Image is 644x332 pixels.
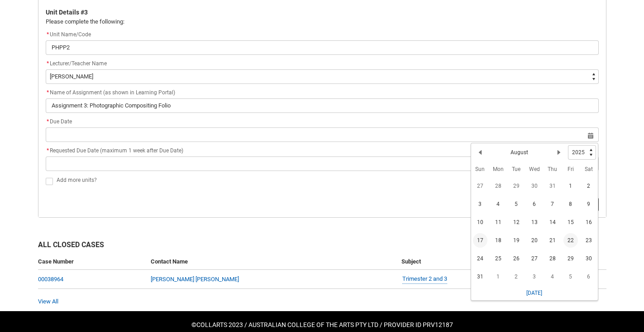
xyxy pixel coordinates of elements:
[562,177,580,195] td: 2025-08-01
[38,254,147,270] th: Case Number
[473,179,487,193] span: 27
[473,251,487,266] span: 24
[38,298,58,305] a: View All Cases
[563,233,578,248] span: 22
[544,249,562,268] td: 2025-08-28
[562,249,580,268] td: 2025-08-29
[507,177,525,195] td: 2025-07-29
[562,268,580,286] td: 2025-09-05
[489,231,507,249] td: 2025-08-18
[527,179,542,193] span: 30
[525,213,544,231] td: 2025-08-13
[563,251,578,266] span: 29
[525,195,544,213] td: 2025-08-06
[526,286,543,300] button: [DATE]
[527,251,542,266] span: 27
[512,166,520,172] abbr: Tuesday
[544,268,562,286] td: 2025-09-04
[544,213,562,231] td: 2025-08-14
[47,147,49,154] abbr: required
[471,268,489,286] td: 2025-08-31
[38,276,63,283] a: 00038964
[489,268,507,286] td: 2025-09-01
[475,166,485,172] abbr: Sunday
[50,60,107,67] span: Lecturer/Teacher Name
[491,197,506,211] span: 4
[47,60,49,67] abbr: required
[580,213,598,231] td: 2025-08-16
[580,268,598,286] td: 2025-09-06
[562,213,580,231] td: 2025-08-15
[509,215,524,229] span: 12
[507,268,525,286] td: 2025-09-02
[509,269,524,284] span: 2
[46,31,91,38] span: Unit Name/Code
[398,254,547,270] th: Subject
[545,197,560,211] span: 7
[507,249,525,268] td: 2025-08-26
[580,249,598,268] td: 2025-08-30
[562,231,580,249] td: 2025-08-22
[580,231,598,249] td: 2025-08-23
[580,195,598,213] td: 2025-08-09
[509,197,524,211] span: 5
[545,179,560,193] span: 31
[507,195,525,213] td: 2025-08-05
[582,233,596,248] span: 23
[544,195,562,213] td: 2025-08-07
[493,166,504,172] abbr: Monday
[491,269,506,284] span: 1
[509,251,524,266] span: 26
[491,179,506,193] span: 28
[473,215,487,229] span: 10
[529,166,540,172] abbr: Wednesday
[471,143,598,301] div: Date picker: August
[545,269,560,284] span: 4
[47,89,49,96] abbr: required
[489,213,507,231] td: 2025-08-11
[147,254,398,270] th: Contact Name
[545,215,560,229] span: 14
[473,145,487,160] button: Previous Month
[568,166,574,172] abbr: Friday
[507,231,525,249] td: 2025-08-19
[473,197,487,211] span: 3
[402,274,447,284] a: Trimester 2 and 3
[46,17,599,26] p: Please complete the following:
[473,233,487,248] span: 17
[509,233,524,248] span: 19
[552,145,566,160] button: Next Month
[46,89,175,96] span: Name of Assignment (as shown in Learning Portal)
[525,231,544,249] td: 2025-08-20
[563,179,578,193] span: 1
[46,9,88,16] b: Unit Details #3
[563,197,578,211] span: 8
[527,269,542,284] span: 3
[471,213,489,231] td: 2025-08-10
[510,148,528,156] h2: August
[582,215,596,229] span: 16
[525,249,544,268] td: 2025-08-27
[548,166,557,172] abbr: Thursday
[491,251,506,266] span: 25
[544,231,562,249] td: 2025-08-21
[471,249,489,268] td: 2025-08-24
[489,249,507,268] td: 2025-08-25
[582,197,596,211] span: 9
[489,195,507,213] td: 2025-08-04
[525,177,544,195] td: 2025-07-30
[489,177,507,195] td: 2025-07-28
[527,197,542,211] span: 6
[563,215,578,229] span: 15
[582,251,596,266] span: 30
[527,233,542,248] span: 20
[471,177,489,195] td: 2025-07-27
[545,233,560,248] span: 21
[562,195,580,213] td: 2025-08-08
[491,233,506,248] span: 18
[544,177,562,195] td: 2025-07-31
[582,269,596,284] span: 6
[471,195,489,213] td: 2025-08-03
[471,231,489,249] td: 2025-08-17
[527,215,542,229] span: 13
